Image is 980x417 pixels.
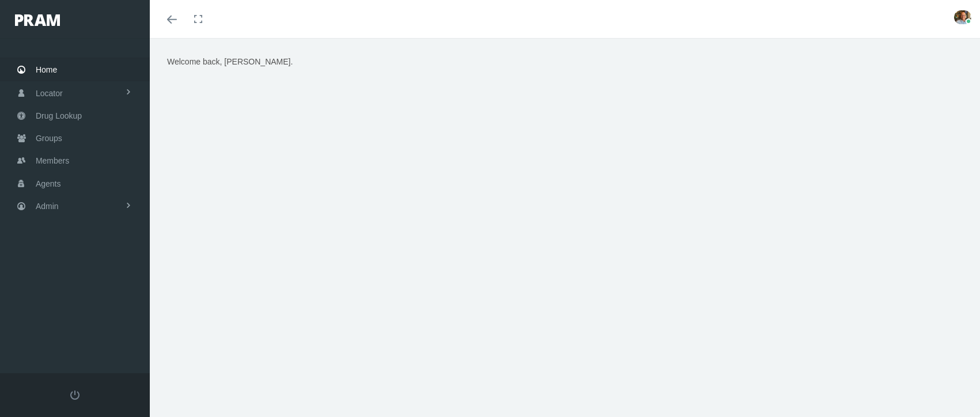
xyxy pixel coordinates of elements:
[36,195,59,217] span: Admin
[954,10,971,24] img: S_Profile_Picture_15241.jpg
[36,59,57,81] span: Home
[15,14,60,26] img: PRAM_20_x_78.png
[36,173,61,195] span: Agents
[36,82,63,104] span: Locator
[36,105,82,127] span: Drug Lookup
[36,150,69,172] span: Members
[167,57,293,66] span: Welcome back, [PERSON_NAME].
[36,127,62,149] span: Groups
